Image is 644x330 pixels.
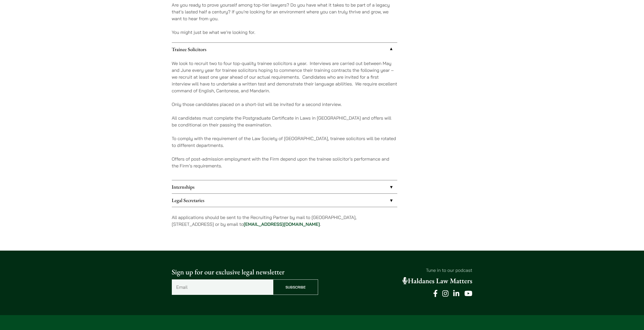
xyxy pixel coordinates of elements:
[172,115,397,128] p: All candidates must complete the Postgraduate Certificate in Laws in [GEOGRAPHIC_DATA] and offers...
[244,221,320,227] a: [EMAIL_ADDRESS][DOMAIN_NAME]
[172,101,397,108] p: Only those candidates placed on a short-list will be invited for a second interview.
[172,2,397,22] p: Are you ready to prove yourself among top-tier lawyers? Do you have what it takes to be part of a...
[326,267,472,274] p: Tune in to our podcast
[172,56,397,180] div: Trainee Solicitors
[172,135,397,149] p: To comply with the requirement of the Law Society of [GEOGRAPHIC_DATA], trainee solicitors will b...
[172,156,397,169] p: Offers of post-admission employment with the Firm depend upon the trainee solicitor’s performance...
[172,180,397,193] a: Internships
[172,194,397,207] a: Legal Secretaries
[172,267,318,277] p: Sign up for our exclusive legal newsletter
[403,276,472,285] a: Haldanes Law Matters
[172,29,397,36] p: You might just be what we’re looking for.
[273,279,318,295] input: Subscribe
[172,279,273,295] input: Email
[172,214,397,228] p: All applications should be sent to the Recruiting Partner by mail to [GEOGRAPHIC_DATA], [STREET_A...
[172,43,397,56] a: Trainee Solicitors
[172,60,397,94] p: We look to recruit two to four top-quality trainee solicitors a year. Interviews are carried out ...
